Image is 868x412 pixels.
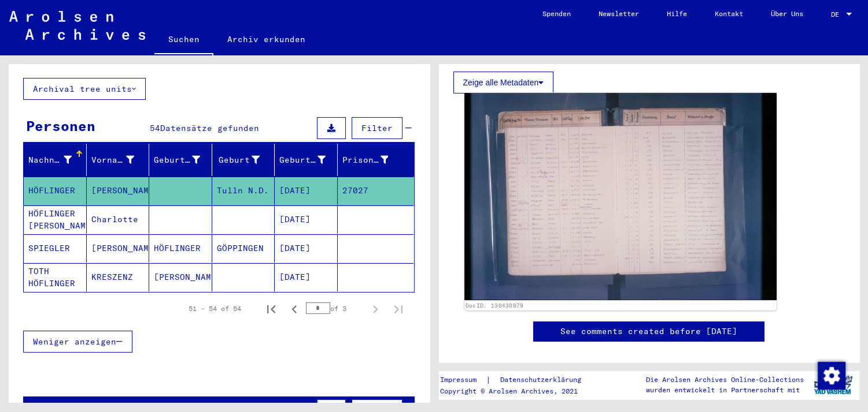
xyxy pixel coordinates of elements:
[279,151,340,169] div: Geburtsdatum
[212,234,275,263] mat-cell: GÖPPINGEN
[26,115,95,136] div: Personen
[440,374,595,386] div: |
[149,263,212,291] mat-cell: [PERSON_NAME]
[646,385,804,395] p: wurden entwickelt in Partnerschaft mit
[87,263,150,291] mat-cell: KRESZENZ
[23,78,146,100] button: Archival tree units
[154,151,215,169] div: Geburtsname
[440,374,486,386] a: Impressum
[150,123,160,133] span: 54
[23,331,132,353] button: Weniger anzeigen
[154,25,213,55] a: Suchen
[440,386,595,396] p: Copyright © Arolsen Archives, 2021
[154,154,200,166] div: Geburtsname
[387,297,410,320] button: Last page
[91,151,149,169] div: Vorname
[9,11,145,40] img: Arolsen_neg.svg
[279,154,326,166] div: Geburtsdatum
[646,374,804,385] p: Die Arolsen Archives Online-Collections
[464,93,776,300] img: 001.jpg
[87,234,150,263] mat-cell: [PERSON_NAME]
[33,336,116,347] span: Weniger anzeigen
[361,123,393,133] span: Filter
[212,144,275,176] mat-header-cell: Geburt‏
[24,177,87,205] mat-cell: HÖFLINGER
[465,302,523,309] a: DocID: 130430879
[342,154,389,166] div: Prisoner #
[213,25,319,53] a: Archiv erkunden
[818,362,845,389] img: Zustimmung ändern
[275,144,338,176] mat-header-cell: Geburtsdatum
[24,263,87,291] mat-cell: TOTH HÖFLINGER
[149,144,212,176] mat-header-cell: Geburtsname
[275,205,338,234] mat-cell: [DATE]
[260,297,283,320] button: First page
[283,297,306,320] button: Previous page
[28,151,86,169] div: Nachname
[275,234,338,263] mat-cell: [DATE]
[160,123,259,133] span: Datensätze gefunden
[28,154,72,166] div: Nachname
[217,151,275,169] div: Geburt‏
[189,304,241,314] div: 51 – 54 of 54
[491,374,595,386] a: Datenschutzerklärung
[217,154,260,166] div: Geburt‏
[364,297,387,320] button: Next page
[91,154,135,166] div: Vorname
[24,144,87,176] mat-header-cell: Nachname
[87,144,150,176] mat-header-cell: Vorname
[275,177,338,205] mat-cell: [DATE]
[338,177,414,205] mat-cell: 27027
[212,177,275,205] mat-cell: Tulln N.D.
[87,205,150,234] mat-cell: Charlotte
[811,370,855,399] img: yv_logo.png
[24,205,87,234] mat-cell: HÖFLINGER [PERSON_NAME]
[352,117,402,139] button: Filter
[831,10,844,18] span: DE
[275,263,338,291] mat-cell: [DATE]
[24,234,87,263] mat-cell: SPIEGLER
[453,72,554,93] button: Zeige alle Metadaten
[306,303,364,314] div: of 3
[560,325,737,338] a: See comments created before [DATE]
[338,144,414,176] mat-header-cell: Prisoner #
[149,234,212,263] mat-cell: HÖFLINGER
[87,177,150,205] mat-cell: [PERSON_NAME]
[817,361,845,389] div: Zustimmung ändern
[342,151,403,169] div: Prisoner #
